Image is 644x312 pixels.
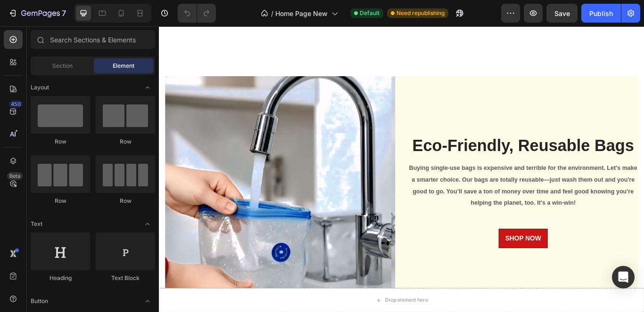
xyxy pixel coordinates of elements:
span: / [271,8,273,18]
div: Publish [589,8,613,18]
div: Text Block [96,274,155,282]
span: Save [554,9,570,17]
div: Beta [7,172,23,180]
div: Row [96,197,155,205]
div: Row [31,197,90,205]
p: 7 [62,8,66,19]
span: Layout [31,83,49,92]
span: Element [113,62,134,70]
div: Undo/Redo [178,4,216,23]
div: Heading [31,274,90,282]
div: Row [31,137,90,146]
a: SHOP NOW [396,236,453,258]
span: Text [31,220,42,228]
div: 450 [9,100,23,108]
button: Publish [581,4,621,23]
iframe: Design area [159,26,644,312]
span: Section [52,62,73,70]
span: Button [31,297,48,305]
input: Search Sections & Elements [31,30,155,49]
button: 7 [4,4,70,23]
div: Open Intercom Messenger [612,266,635,288]
h3: Eco-Friendly, Reusable Bags [290,125,559,152]
div: Row [96,137,155,146]
span: Default [360,9,380,17]
span: Home Page New [275,8,328,18]
span: Buying single-use bags is expensive and terrible for the environment. Let's make a smarter choice... [291,161,558,209]
span: Toggle open [140,294,155,309]
span: Toggle open [140,216,155,232]
span: SHOP NOW [404,243,446,251]
span: Need republishing [396,9,445,17]
button: Save [546,4,578,23]
span: Toggle open [140,80,155,95]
